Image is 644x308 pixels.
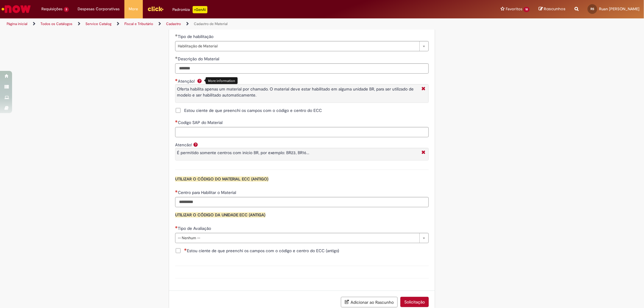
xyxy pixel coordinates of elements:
span: Centro para Habilitar o Material [178,190,237,195]
span: Obrigatório Preenchido [175,56,178,59]
img: click_logo_yellow_360x200.png [147,4,164,13]
span: Obrigatório [175,79,178,81]
i: Fechar More information Por question_atencao [420,150,427,156]
span: Codigo SAP do Material [178,120,224,125]
span: Necessários [175,120,178,122]
a: Service Catalog [85,21,111,26]
span: Ajuda para Atenção! [196,78,203,83]
span: UTILIZAR O CÓDIGO DA UNIDADE ECC (ANTIGA) [175,212,265,218]
i: Fechar More information Por question_aten_o [420,86,427,92]
span: Estou ciente de que preenchi os campos com o código e centro do ECC [184,107,322,113]
span: 3 [64,7,69,12]
img: ServiceNow [1,3,32,15]
p: +GenAi [193,6,207,13]
span: 18 [524,7,530,12]
span: Descrição do Material [178,56,220,62]
ul: Trilhas de página [5,18,425,30]
span: -- Nenhum -- [178,233,416,243]
span: Tipo de habilitação [178,34,215,39]
a: Página inicial [7,21,27,26]
button: Solicitação [400,297,429,307]
span: More [129,6,138,12]
span: Necessários [175,190,178,192]
a: Cadastro de Material [194,21,228,26]
span: Necessários [175,226,178,228]
button: Adicionar ao Rascunho [341,297,398,307]
span: RS [591,7,594,11]
span: Ruan [PERSON_NAME] [599,6,639,11]
input: Codigo SAP do Material [175,127,429,137]
a: Todos os Catálogos [40,21,72,26]
input: Centro para Habilitar o Material [175,197,429,207]
span: Despesas Corporativas [78,6,120,12]
span: Requisições [41,6,62,12]
span: Tipo de Avaliação [178,226,212,231]
span: Obrigatório Preenchido [175,34,178,37]
p: Oferta habilita apenas um material por chamado. O material deve estar habilitado em alguma unidad... [177,86,418,98]
a: Fiscal e Tributário [124,21,153,26]
label: Atencão! [175,142,192,148]
div: More information [206,77,238,84]
span: Ajuda para Atencão! [192,142,199,147]
a: Rascunhos [539,6,566,12]
input: Descrição do Material [175,63,429,74]
p: É permitido somente centros com inicio BR, por exemplo: BR23, BR16... [177,150,418,156]
a: Cadastro [166,21,181,26]
span: Atenção! [178,78,196,84]
span: Estou ciente de que preenchi os campos com o código e centro do ECC (antigo) [184,248,339,254]
span: Necessários [184,248,187,251]
span: Rascunhos [544,6,566,12]
span: Favoritos [506,6,522,12]
div: Padroniza [173,6,207,13]
span: Habilitação de Material [178,41,416,51]
span: UTILIZAR O CÓDIGO DO MATERIAL ECC (ANTIGO) [175,176,268,182]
